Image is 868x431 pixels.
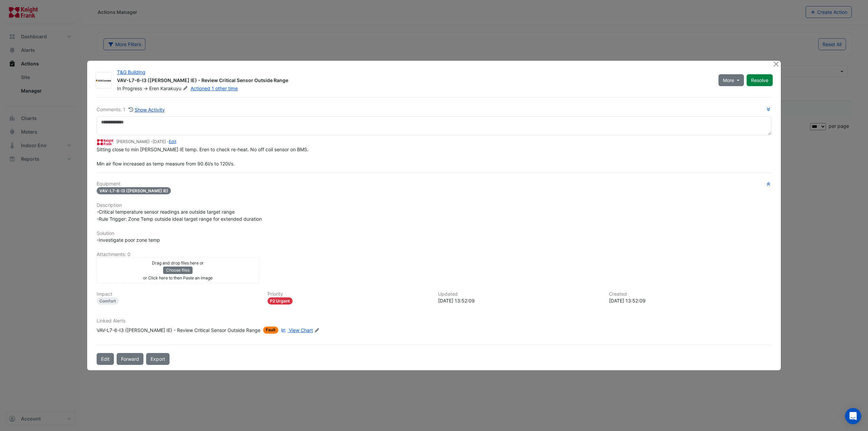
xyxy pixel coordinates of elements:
[128,106,165,114] button: Show Activity
[718,74,744,86] button: More
[438,297,601,304] div: [DATE] 13:52:09
[116,139,176,145] small: [PERSON_NAME] - -
[97,181,771,187] h6: Equipment
[117,353,143,365] button: Forward
[263,327,278,334] span: Fault
[97,252,771,257] h6: Attachments: 0
[153,139,166,144] span: 2025-07-01 13:52:09
[117,85,142,91] span: In Progress
[169,139,176,144] a: Edit
[772,61,780,68] button: Close
[97,146,309,166] span: Sitting close to min [PERSON_NAME] IE temp. Eren to check re-heat. No off coil sensor on BMS. Min...
[97,318,771,324] h6: Linked Alerts
[97,327,260,334] div: VAV-L7-6-I3 ([PERSON_NAME] IE) - Review Critical Sensor Outside Range
[97,209,262,222] span: -Critical temperature sensor readings are outside target range -Rule Trigger: Zone Temp outside i...
[117,69,145,75] a: T&G Building
[845,408,861,424] div: Open Intercom Messenger
[609,297,772,304] div: [DATE] 13:52:09
[143,275,213,280] small: or Click here to then Paste an image
[289,327,313,333] span: View Chart
[163,267,193,274] button: Choose files
[97,106,165,114] div: Comments: 1
[97,291,259,297] h6: Impact
[152,260,204,266] small: Drag and drop files here or
[149,85,159,91] span: Eren
[723,77,734,84] span: More
[143,85,148,91] span: ->
[438,291,601,297] h6: Updated
[747,74,773,86] button: Resolve
[97,202,771,208] h6: Description
[97,353,114,365] button: Edit
[191,85,238,91] a: Actioned 1 other time
[97,237,160,243] span: -Investigate poor zone temp
[160,85,189,92] span: Karakuyu
[96,77,111,84] img: AG Coombs
[97,138,114,146] img: Knight Frank
[314,328,319,333] fa-icon: Edit Linked Alerts
[268,291,430,297] h6: Priority
[97,187,171,194] span: VAV-L7-6-I3 ([PERSON_NAME] IE)
[609,291,772,297] h6: Created
[146,353,170,365] a: Export
[97,297,119,305] div: Comfort
[268,297,293,305] div: P2 Urgent
[97,231,771,236] h6: Solution
[117,77,710,85] div: VAV-L7-6-I3 ([PERSON_NAME] IE) - Review Critical Sensor Outside Range
[280,327,313,334] a: View Chart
